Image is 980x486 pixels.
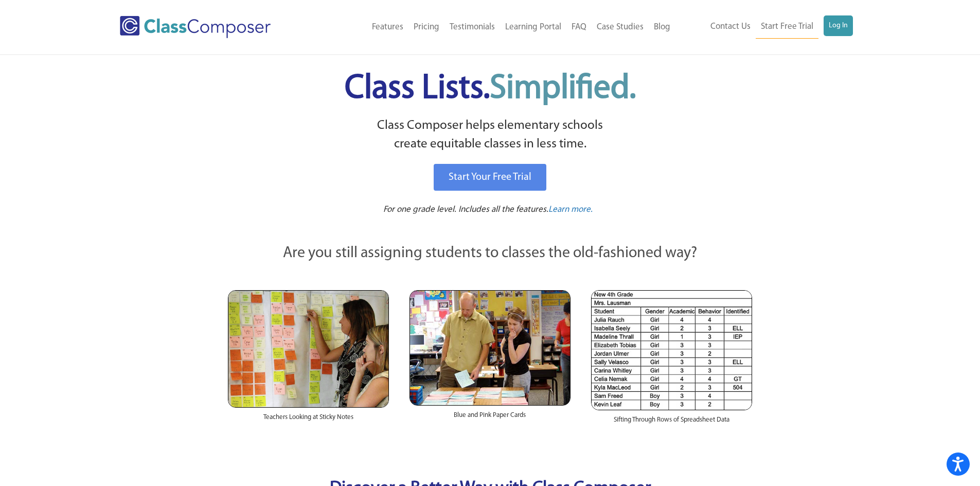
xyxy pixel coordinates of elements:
div: Blue and Pink Paper Cards [409,406,571,430]
a: Log In [824,15,853,36]
a: Testimonials [444,16,500,39]
span: Simplified. [490,72,636,106]
span: For one grade level. Includes all the features. [383,205,548,214]
img: Spreadsheets [591,290,752,410]
a: Learning Portal [500,16,566,39]
img: Class Composer [120,16,271,38]
a: FAQ [566,16,592,39]
nav: Header Menu [313,16,675,39]
span: Start Your Free Trial [449,172,531,182]
img: Teachers Looking at Sticky Notes [228,290,389,408]
p: Are you still assigning students to classes the old-fashioned way? [228,242,753,265]
div: Sifting Through Rows of Spreadsheet Data [591,410,752,435]
span: Class Lists. [345,72,636,106]
a: Learn more. [548,204,593,216]
a: Contact Us [705,15,756,38]
img: Blue and Pink Paper Cards [409,290,571,405]
p: Class Composer helps elementary schools create equitable classes in less time. [226,116,754,154]
a: Features [367,16,408,39]
a: Blog [649,16,675,39]
a: Start Your Free Trial [434,164,546,191]
a: Pricing [408,16,444,39]
div: Teachers Looking at Sticky Notes [228,408,389,432]
span: Learn more. [548,205,593,214]
a: Case Studies [592,16,649,39]
a: Start Free Trial [756,15,818,39]
nav: Header Menu [675,15,853,39]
